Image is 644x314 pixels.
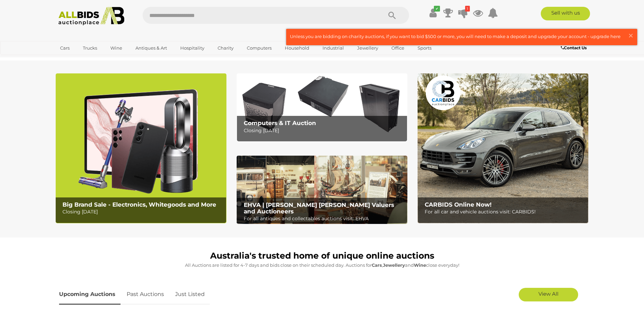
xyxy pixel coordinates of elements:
h1: Australia's trusted home of unique online auctions [59,251,585,261]
a: Industrial [318,42,348,54]
i: ✔ [434,6,440,12]
a: Computers [242,42,276,54]
a: Jewellery [353,42,383,54]
a: Office [387,42,409,54]
a: View All [519,288,578,301]
a: Just Listed [170,284,210,304]
span: × [628,29,634,42]
img: Computers & IT Auction [237,73,407,142]
img: EHVA | Evans Hastings Valuers and Auctioneers [237,156,407,224]
span: View All [538,291,558,297]
a: EHVA | Evans Hastings Valuers and Auctioneers EHVA | [PERSON_NAME] [PERSON_NAME] Valuers and Auct... [237,156,407,224]
p: For all antiques and collectables auctions visit: EHVA [244,214,404,223]
a: Wine [106,42,127,54]
b: EHVA | [PERSON_NAME] [PERSON_NAME] Valuers and Auctioneers [244,202,394,215]
a: Charity [213,42,238,54]
p: Closing [DATE] [244,126,404,135]
img: CARBIDS Online Now! [418,73,588,223]
img: Big Brand Sale - Electronics, Whitegoods and More [56,73,226,223]
a: Big Brand Sale - Electronics, Whitegoods and More Big Brand Sale - Electronics, Whitegoods and Mo... [56,73,226,223]
b: Computers & IT Auction [244,120,316,126]
a: [GEOGRAPHIC_DATA] [56,54,113,65]
a: Contact Us [561,44,588,52]
p: All Auctions are listed for 4-7 days and bids close on their scheduled day. Auctions for , and cl... [59,261,585,269]
button: Search [375,7,409,24]
a: Sell with us [541,7,590,20]
i: 1 [465,6,470,12]
p: Closing [DATE] [62,208,222,216]
strong: Cars [372,262,382,268]
p: For all car and vehicle auctions visit: CARBIDS! [425,208,585,216]
a: Cars [56,42,74,54]
a: ✔ [428,7,438,19]
a: 1 [458,7,468,19]
a: Antiques & Art [131,42,171,54]
strong: Wine [414,262,426,268]
a: Hospitality [176,42,209,54]
img: Allbids.com.au [55,7,128,25]
a: Household [280,42,314,54]
a: CARBIDS Online Now! CARBIDS Online Now! For all car and vehicle auctions visit: CARBIDS! [418,73,588,223]
strong: Jewellery [383,262,405,268]
a: Computers & IT Auction Computers & IT Auction Closing [DATE] [237,73,407,142]
a: Upcoming Auctions [59,284,121,304]
b: Big Brand Sale - Electronics, Whitegoods and More [62,201,216,208]
a: Trucks [78,42,102,54]
b: Contact Us [561,45,587,50]
a: Past Auctions [122,284,169,304]
a: Sports [413,42,436,54]
b: CARBIDS Online Now! [425,201,492,208]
